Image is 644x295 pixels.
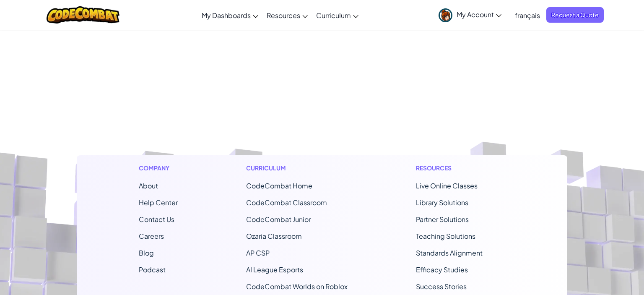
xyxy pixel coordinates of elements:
a: Blog [139,248,154,257]
a: Efficacy Studies [416,265,468,274]
a: Teaching Solutions [416,232,475,240]
span: My Dashboards [202,11,251,20]
span: Contact Us [139,215,174,224]
a: Podcast [139,265,166,274]
a: Help Center [139,198,178,207]
a: Standards Alignment [416,248,483,257]
a: CodeCombat Classroom [246,198,327,207]
span: français [515,11,540,20]
img: CodeCombat logo [47,6,120,23]
h1: Company [139,164,178,172]
h1: Curriculum [246,164,348,172]
a: Careers [139,232,164,240]
a: My Account [434,2,506,28]
a: Ozaria Classroom [246,232,302,240]
img: avatar [439,8,452,22]
span: Resources [267,11,300,20]
span: My Account [457,10,501,19]
a: My Dashboards [197,4,262,26]
a: CodeCombat Junior [246,215,311,224]
a: Partner Solutions [416,215,469,224]
a: AI League Esports [246,265,303,274]
h1: Resources [416,164,505,172]
span: Curriculum [316,11,351,20]
span: CodeCombat Home [246,181,312,190]
a: français [511,4,544,26]
a: About [139,181,158,190]
a: Success Stories [416,282,467,291]
a: Live Online Classes [416,181,478,190]
a: Library Solutions [416,198,468,207]
a: Curriculum [312,4,363,26]
a: CodeCombat Worlds on Roblox [246,282,348,291]
a: Resources [262,4,312,26]
a: AP CSP [246,248,270,257]
a: Request a Quote [546,7,604,23]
